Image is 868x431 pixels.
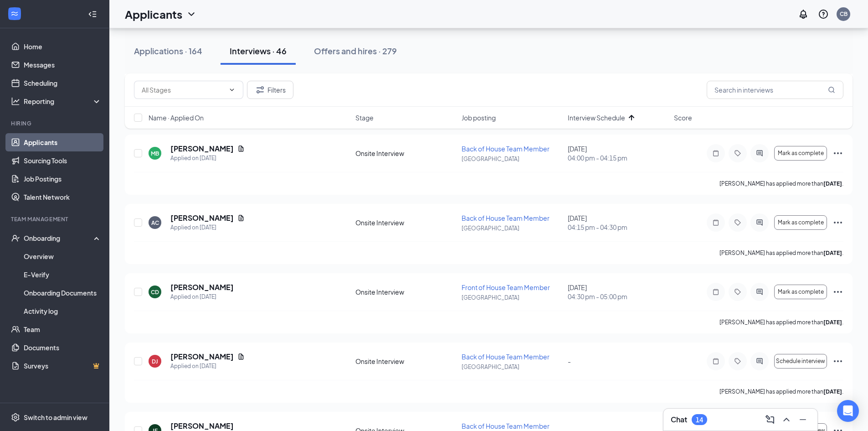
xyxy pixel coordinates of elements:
[228,86,236,93] svg: ChevronDown
[774,285,827,299] button: Mark as complete
[355,357,456,366] div: Onsite Interview
[24,151,102,170] a: Sourcing Tools
[314,45,397,57] div: Offers and hires · 279
[778,289,824,295] span: Mark as complete
[568,292,668,301] span: 04:30 pm - 05:00 pm
[719,249,843,257] p: [PERSON_NAME] has applied more than .
[24,357,102,375] a: SurveysCrown
[796,412,810,427] button: Minimize
[710,288,721,296] svg: Note
[355,218,456,227] div: Onsite Interview
[170,154,245,163] div: Applied on [DATE]
[823,319,842,326] b: [DATE]
[710,358,721,365] svg: Note
[355,149,456,158] div: Onsite Interview
[754,288,765,296] svg: ActiveChat
[170,223,245,232] div: Applied on [DATE]
[823,249,842,256] b: [DATE]
[24,247,102,265] a: Overview
[151,288,159,296] div: CD
[710,219,721,226] svg: Note
[462,145,550,153] span: Back of House Team Member
[152,358,158,365] div: DJ
[832,286,843,297] svg: Ellipses
[732,219,743,226] svg: Tag
[568,223,668,232] span: 04:15 pm - 04:30 pm
[774,146,827,161] button: Mark as complete
[125,6,182,22] h1: Applicants
[24,56,102,74] a: Messages
[778,219,824,226] span: Mark as complete
[732,358,743,365] svg: Tag
[707,81,843,99] input: Search in interviews
[719,180,843,187] p: [PERSON_NAME] has applied more than .
[11,234,20,243] svg: UserCheck
[11,413,20,422] svg: Settings
[696,416,703,424] div: 14
[462,294,562,301] p: [GEOGRAPHIC_DATA]
[24,133,102,151] a: Applicants
[462,113,496,122] span: Job posting
[170,144,234,154] h5: [PERSON_NAME]
[781,414,792,425] svg: ChevronUp
[568,213,668,232] div: [DATE]
[797,414,808,425] svg: Minimize
[170,213,234,223] h5: [PERSON_NAME]
[823,180,842,187] b: [DATE]
[10,9,19,18] svg: WorkstreamLogo
[837,400,859,422] div: Open Intercom Messenger
[798,9,809,20] svg: Notifications
[776,358,825,364] span: Schedule interview
[754,219,765,226] svg: ActiveChat
[237,214,245,222] svg: Document
[462,353,550,361] span: Back of House Team Member
[462,422,550,430] span: Back of House Team Member
[237,145,245,152] svg: Document
[732,288,743,296] svg: Tag
[355,287,456,296] div: Onsite Interview
[255,84,266,95] svg: Filter
[568,153,668,162] span: 04:00 pm - 04:15 pm
[754,358,765,365] svg: ActiveChat
[828,86,835,93] svg: MagnifyingGlass
[823,388,842,395] b: [DATE]
[24,338,102,357] a: Documents
[774,215,827,230] button: Mark as complete
[840,10,847,18] div: CB
[24,97,102,106] div: Reporting
[24,74,102,92] a: Scheduling
[134,45,202,57] div: Applications · 164
[568,113,625,122] span: Interview Schedule
[170,292,234,301] div: Applied on [DATE]
[24,188,102,206] a: Talent Network
[719,388,843,395] p: [PERSON_NAME] has applied more than .
[818,9,829,20] svg: QuestionInfo
[170,352,234,362] h5: [PERSON_NAME]
[355,113,374,122] span: Stage
[732,150,743,157] svg: Tag
[24,302,102,320] a: Activity log
[149,113,204,122] span: Name · Applied On
[462,155,562,163] p: [GEOGRAPHIC_DATA]
[832,217,843,228] svg: Ellipses
[765,414,776,425] svg: ComposeMessage
[674,113,692,122] span: Score
[462,283,550,291] span: Front of House Team Member
[230,45,287,57] div: Interviews · 46
[170,421,234,431] h5: [PERSON_NAME]
[832,356,843,367] svg: Ellipses
[568,357,571,365] span: -
[779,412,794,427] button: ChevronUp
[11,97,20,106] svg: Analysis
[24,284,102,302] a: Onboarding Documents
[774,354,827,369] button: Schedule interview
[11,215,100,223] div: Team Management
[754,150,765,157] svg: ActiveChat
[151,219,159,227] div: AC
[719,318,843,326] p: [PERSON_NAME] has applied more than .
[237,353,245,360] svg: Document
[24,234,94,243] div: Onboarding
[24,320,102,338] a: Team
[710,150,721,157] svg: Note
[568,283,668,301] div: [DATE]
